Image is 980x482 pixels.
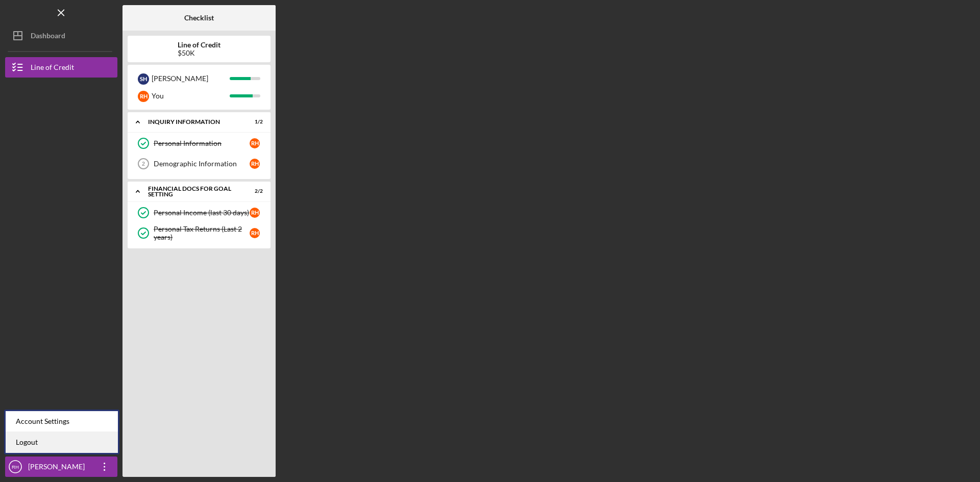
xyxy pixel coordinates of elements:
[133,154,265,174] a: 2Demographic InformationRH
[154,225,250,241] div: Personal Tax Returns (Last 2 years)
[6,432,118,453] a: Logout
[133,223,265,243] a: Personal Tax Returns (Last 2 years)RH
[250,208,260,218] div: R H
[26,456,92,479] div: [PERSON_NAME]
[133,133,265,154] a: Personal InformationRH
[5,57,117,78] button: Line of Credit
[138,91,149,102] div: R H
[152,70,230,87] div: [PERSON_NAME]
[154,139,250,147] div: Personal Information
[154,209,250,217] div: Personal Income (last 30 days)
[250,228,260,238] div: R H
[244,119,263,125] div: 1 / 2
[184,14,214,22] b: Checklist
[178,49,220,57] div: $50K
[148,119,237,125] div: INQUIRY INFORMATION
[250,159,260,169] div: R H
[12,464,19,470] text: RH
[31,26,65,48] div: Dashboard
[31,57,74,80] div: Line of Credit
[5,456,117,477] button: RH[PERSON_NAME]
[244,188,263,194] div: 2 / 2
[152,87,230,105] div: You
[6,411,118,432] div: Account Settings
[5,26,117,46] button: Dashboard
[250,138,260,148] div: R H
[154,160,250,168] div: Demographic Information
[148,186,237,197] div: Financial Docs for Goal Setting
[178,41,220,49] b: Line of Credit
[142,161,145,167] tspan: 2
[138,73,149,85] div: S H
[133,202,265,223] a: Personal Income (last 30 days)RH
